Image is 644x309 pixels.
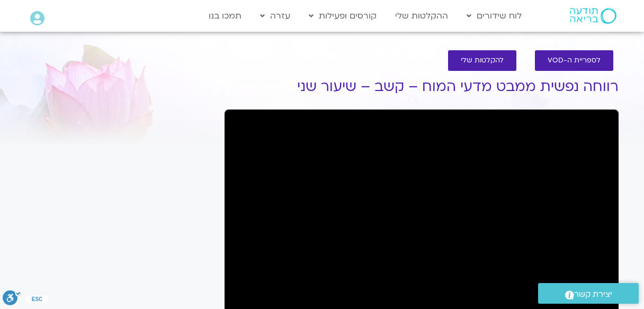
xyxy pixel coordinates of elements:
span: לספריית ה-VOD [548,57,601,65]
span: להקלטות שלי [461,57,504,65]
a: ההקלטות שלי [390,6,453,26]
a: יצירת קשר [538,283,639,304]
img: תודעה בריאה [570,8,616,24]
span: יצירת קשר [574,287,612,302]
a: לספריית ה-VOD [535,50,613,71]
a: קורסים ופעילות [303,6,382,26]
a: להקלטות שלי [448,50,516,71]
h1: רווחה נפשית ממבט מדעי המוח – קשב – שיעור שני [225,79,619,95]
a: תמכו בנו [203,6,247,26]
a: לוח שידורים [461,6,527,26]
a: עזרה [255,6,296,26]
